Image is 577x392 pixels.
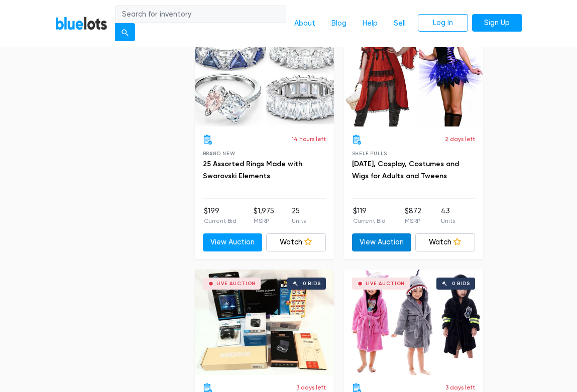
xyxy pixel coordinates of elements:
[195,270,334,375] a: Live Auction 0 bids
[353,206,386,226] li: $119
[352,151,387,156] span: Shelf Pulls
[415,233,475,251] a: Watch
[352,160,459,180] a: [DATE], Cosplay, Costumes and Wigs for Adults and Tweens
[445,135,475,144] p: 2 days left
[418,14,468,32] a: Log In
[203,151,236,156] span: Brand New
[254,216,274,225] p: MSRP
[204,206,237,226] li: $199
[254,206,274,226] li: $1,975
[344,21,483,126] a: Live Auction 1 bid
[292,216,306,225] p: Units
[366,281,405,286] div: Live Auction
[266,233,326,251] a: Watch
[204,216,237,225] p: Current Bid
[55,16,107,31] a: BlueLots
[195,21,334,126] a: Live Auction 1 bid
[203,160,302,180] a: 25 Assorted Rings Made with Swarovski Elements
[472,14,522,32] a: Sign Up
[216,281,256,286] div: Live Auction
[386,14,414,33] a: Sell
[296,383,326,392] p: 3 days left
[292,135,326,144] p: 14 hours left
[452,281,470,286] div: 0 bids
[352,233,412,251] a: View Auction
[441,216,455,225] p: Units
[292,206,306,226] li: 25
[405,216,421,225] p: MSRP
[323,14,355,33] a: Blog
[203,233,263,251] a: View Auction
[445,383,475,392] p: 3 days left
[303,281,321,286] div: 0 bids
[355,14,386,33] a: Help
[405,206,421,226] li: $872
[353,216,386,225] p: Current Bid
[116,6,286,24] input: Search for inventory
[344,270,483,375] a: Live Auction 0 bids
[441,206,455,226] li: 43
[286,14,323,33] a: About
